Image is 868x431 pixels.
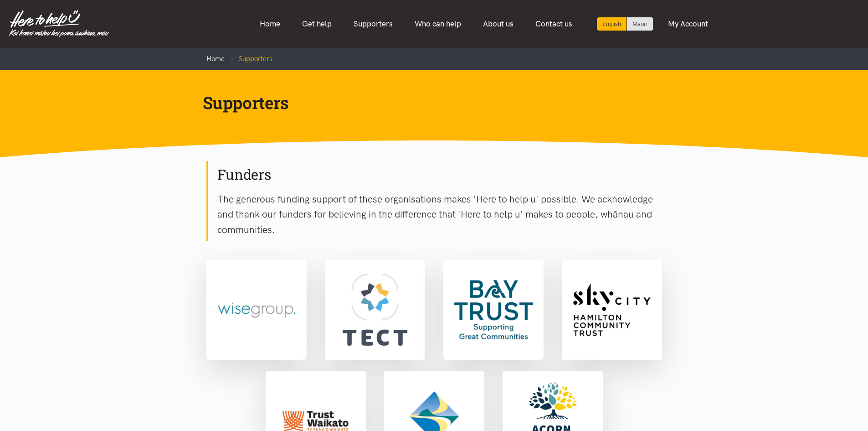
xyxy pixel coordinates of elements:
[325,260,425,360] a: TECT
[9,10,109,37] img: Home
[597,17,653,31] div: Language toggle
[225,53,272,64] li: Supporters
[217,192,662,238] p: The generous funding support of these organisations makes 'Here to help u' possible. We acknowled...
[524,14,583,34] a: Contact us
[208,261,305,358] img: Wise Group
[217,165,662,184] h2: Funders
[206,260,307,360] a: Wise Group
[443,260,544,360] a: Bay Trust
[343,14,404,34] a: Supporters
[249,14,291,34] a: Home
[203,92,651,114] h1: Supporters
[627,17,653,31] a: Switch to Te Reo Māori
[404,14,472,34] a: Who can help
[291,14,343,34] a: Get help
[327,261,423,358] img: TECT
[206,55,225,63] a: Home
[472,14,524,34] a: About us
[657,14,719,34] a: My Account
[564,261,660,358] img: Sky City Community Trust
[562,260,662,360] a: Sky City Community Trust
[597,17,627,31] div: Current language
[445,261,542,358] img: Bay Trust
